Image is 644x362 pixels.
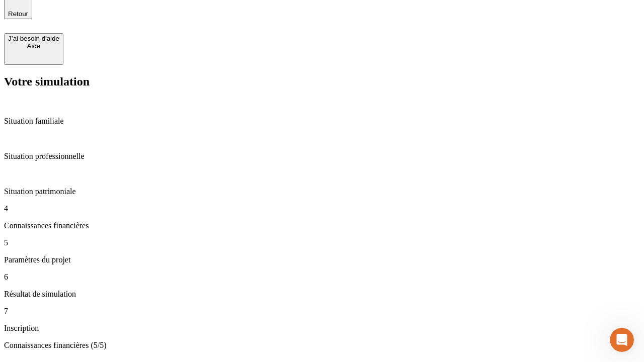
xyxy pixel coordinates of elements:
[4,221,640,230] p: Connaissances financières
[4,341,640,350] p: Connaissances financières (5/5)
[4,273,640,282] p: 6
[4,152,640,161] p: Situation professionnelle
[4,238,640,247] p: 5
[8,10,28,18] span: Retour
[4,33,63,65] button: J’ai besoin d'aideAide
[4,75,640,88] h2: Votre simulation
[8,42,59,50] div: Aide
[8,35,59,42] div: J’ai besoin d'aide
[4,187,640,196] p: Situation patrimoniale
[4,324,640,333] p: Inscription
[4,117,640,126] p: Situation familiale
[4,255,640,264] p: Paramètres du projet
[610,328,634,352] iframe: Intercom live chat
[4,204,640,213] p: 4
[4,290,640,299] p: Résultat de simulation
[4,307,640,316] p: 7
